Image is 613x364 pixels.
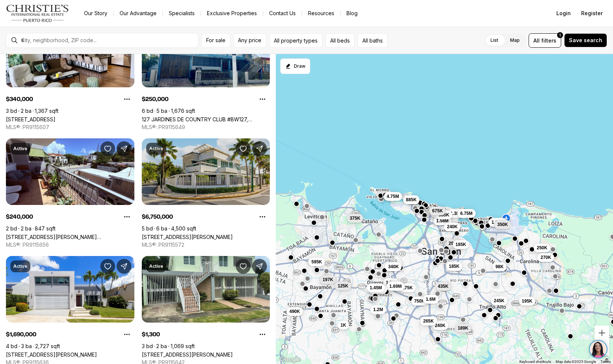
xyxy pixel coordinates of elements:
[399,283,416,292] button: 175K
[369,285,382,291] span: 1.45M
[494,220,511,229] button: 350K
[255,209,270,224] button: Property options
[386,279,396,285] span: 1.7M
[504,34,526,47] label: Map
[423,318,434,324] span: 265K
[337,321,349,330] button: 1K
[346,214,363,223] button: 375K
[6,4,69,22] img: logo
[446,262,462,270] button: 185K
[458,325,468,331] span: 189K
[238,37,261,43] span: Any price
[117,141,131,156] button: Share Property
[564,33,607,47] button: Save search
[252,259,267,274] button: Share Property
[252,141,267,156] button: Share Property
[403,195,419,204] button: 885K
[233,33,266,48] button: Any price
[411,297,428,306] button: 750K
[335,281,351,290] button: 125K
[349,215,360,221] span: 375K
[142,234,233,240] a: 2220 CALLE PARK BLVD, SAN JUAN PR, 00913
[452,240,469,249] button: 185K
[497,222,508,227] span: 350K
[460,210,472,216] span: 6.75M
[366,283,385,292] button: 1.45M
[255,92,270,107] button: Property options
[438,283,448,289] span: 435K
[569,37,602,43] span: Save search
[100,141,115,156] button: Save Property: 463 SAGRADO CORAZON #302-A
[120,327,134,342] button: Property options
[263,8,302,18] button: Contact Us
[436,210,452,219] button: 985K
[457,209,475,218] button: 6.75M
[491,296,508,305] button: 245K
[522,298,532,304] span: 195K
[385,262,402,271] button: 340K
[302,8,340,18] a: Resources
[311,259,322,265] span: 595K
[426,296,436,302] span: 1.6M
[142,116,270,122] a: 127 JARDINES DE COUNTRY CLUB #BW127, CAROLINA PR, 00983
[537,253,554,262] button: 270K
[541,37,556,44] span: filters
[269,33,322,48] button: All property types
[120,92,134,107] button: Property options
[559,32,561,38] span: 1
[289,309,300,314] span: 490K
[387,281,403,290] button: 2.4M
[325,33,355,48] button: All beds
[537,245,547,250] span: 250K
[449,263,459,269] span: 185K
[286,307,303,316] button: 490K
[370,305,386,314] button: 1.2M
[447,224,458,230] span: 240K
[206,37,225,43] span: For sale
[369,284,387,293] button: 1.25M
[577,6,607,21] button: Register
[280,58,310,74] button: Start drawing
[386,193,399,199] span: 4.75M
[236,259,251,274] button: Save Property: 6 EB N CEDRO HWY E #2
[488,218,506,226] button: 1.18M
[340,322,346,328] span: 1K
[449,240,459,246] span: 295K
[149,263,163,269] p: Active
[388,263,399,269] span: 340K
[594,326,609,340] button: Zoom in
[492,262,506,271] button: 98K
[163,8,201,18] a: Specialists
[13,146,27,152] p: Active
[372,286,384,292] span: 1.25M
[495,263,503,269] span: 98K
[519,296,535,305] button: 195K
[308,257,325,266] button: 595K
[429,206,446,215] button: 675K
[4,4,21,21] img: be3d4b55-7850-4bcb-9297-a2f9cd376e78.png
[6,351,97,358] a: 69 CALLE ROBLE, GUAYNABO PR, 00966
[6,116,56,122] a: 229 - 2, GUAYNABO PR, 00966
[402,285,413,291] span: 175K
[455,324,471,333] button: 189K
[439,212,449,218] span: 985K
[556,360,596,364] span: Map data ©2025 Google
[319,275,336,284] button: 197K
[341,8,364,18] a: Blog
[383,278,399,287] button: 1.7M
[373,307,383,313] span: 1.2M
[491,219,503,225] span: 1.18M
[420,317,437,326] button: 265K
[447,209,465,218] button: 1.38M
[406,196,416,202] span: 885K
[414,298,425,304] span: 750K
[201,33,230,48] button: For sale
[444,222,460,231] button: 240K
[338,283,348,289] span: 125K
[446,239,462,248] button: 295K
[455,242,466,247] span: 185K
[433,216,451,225] button: 1.58M
[436,218,448,223] span: 1.58M
[494,297,505,303] span: 245K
